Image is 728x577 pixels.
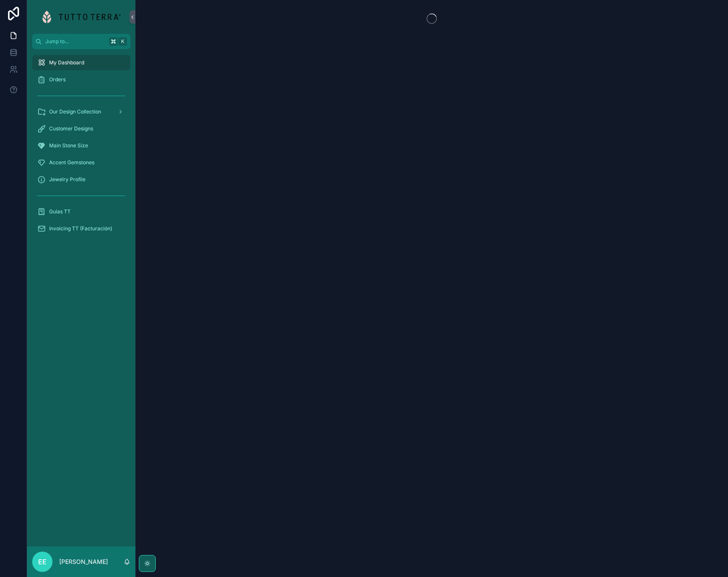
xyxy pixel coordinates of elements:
[32,204,130,219] a: Guias TT
[49,108,101,115] span: Our Design Collection
[49,125,93,132] span: Customer Designs
[27,49,135,247] div: scrollable content
[32,138,130,153] a: Main Stone Size
[119,38,126,45] span: K
[49,76,66,83] span: Orders
[32,172,130,187] a: Jewelry Profile
[32,155,130,170] a: Accent Gemstones
[32,121,130,136] a: Customer Designs
[49,159,94,166] span: Accent Gemstones
[45,38,106,45] span: Jump to...
[49,142,88,149] span: Main Stone Size
[49,208,71,215] span: Guias TT
[32,55,130,70] a: My Dashboard
[42,10,121,24] img: App logo
[32,104,130,119] a: Our Design Collection
[32,34,130,49] button: Jump to...K
[38,557,47,567] span: EE
[59,558,108,566] p: [PERSON_NAME]
[49,225,112,232] span: Invoicing TT (Facturación)
[32,221,130,236] a: Invoicing TT (Facturación)
[49,59,84,66] span: My Dashboard
[32,72,130,87] a: Orders
[49,176,85,183] span: Jewelry Profile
